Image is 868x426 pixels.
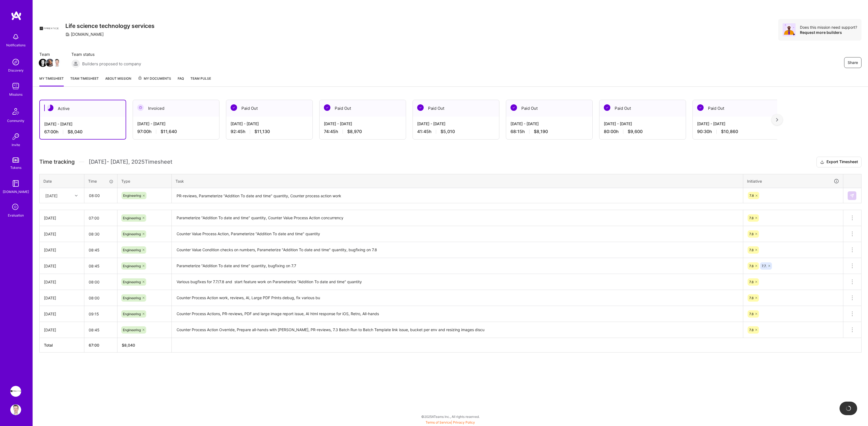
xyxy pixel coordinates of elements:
div: Missions [9,92,23,97]
a: Privacy Policy [453,420,475,424]
div: Invoiced [133,100,219,117]
div: Paid Out [506,100,592,117]
textarea: Counter Process Action work, reviews, AI, Large PDF Prints debug, fix various bu [172,291,742,305]
img: Avatar [783,23,796,36]
i: icon Chevron [75,194,78,197]
div: Tokens [10,165,21,170]
img: Invoiced [137,104,144,111]
button: Export Timesheet [816,157,861,167]
button: Share [844,57,861,68]
img: guide book [10,178,21,189]
img: Paid Out [510,104,517,111]
span: 7.7. [762,264,767,268]
div: [DOMAIN_NAME] [65,31,104,37]
th: Task [172,174,743,188]
div: [DATE] [44,295,80,301]
img: Paid Out [697,104,704,111]
div: Time [88,178,113,184]
div: 92:45 h [231,129,308,134]
a: Team Pulse [190,76,211,86]
img: teamwork [10,81,21,92]
span: 7.8 [749,248,754,252]
span: $8,040 [68,129,82,135]
span: $5,010 [441,129,455,134]
img: Submit [850,193,854,198]
span: 7.8 [749,296,754,300]
div: Request more builders [800,30,857,35]
img: Invite [10,131,21,142]
div: 67:00 h [44,129,121,135]
img: loading [846,406,851,411]
a: Team timesheet [70,76,99,86]
div: [DATE] - [DATE] [324,121,401,127]
div: 80:00 h [604,129,681,134]
span: Time tracking [39,159,75,165]
div: [DATE] [44,247,80,253]
div: Discovery [8,67,24,73]
img: User Avatar [10,404,21,415]
span: Engineering [123,328,141,332]
i: icon Download [820,159,824,165]
span: $11,640 [161,129,177,134]
input: HH:MM [84,259,117,273]
div: [DATE] [45,193,58,198]
span: 7.8 [749,193,754,198]
img: Team Member Avatar [53,59,61,67]
input: HH:MM [84,243,117,257]
div: [DATE] - [DATE] [137,121,215,127]
textarea: Parameterize "Addition To date and time" quantity, Counter Value Process Action concurrency [172,211,742,226]
span: 7.8 [749,280,754,284]
span: $10,860 [721,129,738,134]
i: icon SelectionTeam [11,202,21,212]
span: Team Pulse [190,76,211,80]
span: [DATE] - [DATE] , 2025 Timesheet [89,159,172,165]
a: Terms of Service [426,420,451,424]
th: 67:00 [84,338,117,353]
textarea: Counter Value Condition checks on numbers, Parameterize "Addition To date and time" quantity, bug... [172,243,742,257]
div: Does this mission need support? [800,25,857,30]
img: Team Member Avatar [39,59,47,67]
div: Active [40,100,126,117]
div: Paid Out [599,100,686,117]
input: HH:MM [84,307,117,321]
h3: Life science technology services [65,22,155,29]
div: 90:30 h [697,129,775,134]
th: Total [40,338,84,353]
div: 68:15 h [510,129,588,134]
span: Team status [71,51,141,57]
img: right [776,118,778,122]
textarea: Parameterize "Addition To date and time" quantity, bugfixing on 7.7 [172,259,742,273]
div: © 2025 ATeams Inc., All rights reserved. [33,410,868,423]
div: null [848,191,857,200]
input: HH:MM [85,188,117,203]
span: Team [39,51,60,57]
span: $8,190 [534,129,548,134]
img: Team Member Avatar [46,59,54,67]
div: [DATE] - [DATE] [604,121,681,127]
div: Notifications [6,42,25,48]
span: Engineering [123,232,141,236]
span: Share [848,60,858,65]
a: About Mission [105,76,131,86]
span: 7.8 [749,264,754,268]
a: Team Member Avatar [39,58,46,67]
div: Paid Out [693,100,779,117]
span: $9,600 [628,129,643,134]
textarea: PR-reviews, Parameterize "Addition To date and time" quantity, Counter process action work [172,189,742,203]
img: Paid Out [324,104,330,111]
img: bell [10,31,21,42]
input: HH:MM [84,227,117,241]
a: Team Member Avatar [46,58,53,67]
div: [DATE] - [DATE] [44,121,121,127]
div: Paid Out [413,100,499,117]
span: 7.8 [749,232,754,236]
img: Builders proposed to company [71,59,80,68]
div: [DOMAIN_NAME] [3,189,29,195]
div: [DATE] - [DATE] [231,121,308,127]
span: 7.8 [749,312,754,316]
input: HH:MM [84,275,117,289]
a: Team Member Avatar [53,58,60,67]
img: Active [47,105,53,111]
div: 41:45 h [417,129,495,134]
img: Paid Out [417,104,424,111]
